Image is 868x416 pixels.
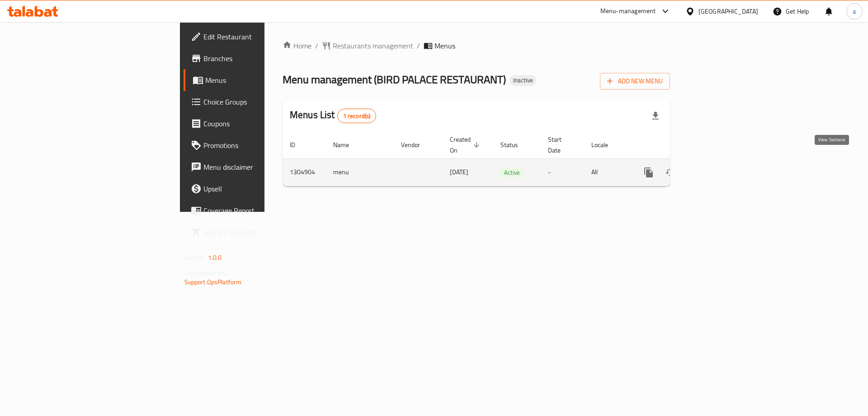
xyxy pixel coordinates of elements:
[203,205,318,216] span: Coverage Report
[500,167,524,178] span: Active
[283,40,670,51] nav: breadcrumb
[631,131,732,159] th: Actions
[638,162,660,183] button: more
[450,134,482,156] span: Created On
[541,158,584,186] td: -
[203,31,318,42] span: Edit Restaurant
[434,40,455,51] span: Menus
[584,158,631,186] td: All
[203,162,318,172] span: Menu disclaimer
[203,53,318,64] span: Branches
[338,112,376,120] span: 1 record(s)
[184,156,325,178] a: Menu disclaimer
[184,276,242,288] a: Support.OpsPlatform
[290,108,376,123] h2: Menus List
[184,26,325,48] a: Edit Restaurant
[184,267,226,279] span: Get support on:
[337,109,377,123] div: Total records count
[645,105,666,127] div: Export file
[500,139,530,150] span: Status
[417,40,420,51] li: /
[184,252,207,263] span: Version:
[184,91,325,113] a: Choice Groups
[548,134,573,156] span: Start Date
[401,139,432,150] span: Vendor
[698,6,758,16] div: [GEOGRAPHIC_DATA]
[600,73,670,90] button: Add New Menu
[853,6,856,16] span: a
[203,118,318,129] span: Coupons
[184,48,325,69] a: Branches
[203,140,318,151] span: Promotions
[283,131,732,186] table: enhanced table
[600,6,656,17] div: Menu-management
[509,77,537,84] span: Inactive
[184,134,325,156] a: Promotions
[203,183,318,194] span: Upsell
[205,75,318,86] span: Menus
[607,76,663,87] span: Add New Menu
[326,158,394,186] td: menu
[660,162,681,183] button: Change Status
[203,96,318,107] span: Choice Groups
[333,40,413,51] span: Restaurants management
[450,166,468,178] span: [DATE]
[322,40,413,51] a: Restaurants management
[509,75,537,86] div: Inactive
[184,221,325,243] a: Grocery Checklist
[184,178,325,200] a: Upsell
[333,139,361,150] span: Name
[184,69,325,91] a: Menus
[208,252,222,263] span: 1.0.0
[203,227,318,238] span: Grocery Checklist
[184,113,325,134] a: Coupons
[290,139,307,150] span: ID
[283,69,506,90] span: Menu management ( BIRD PALACE RESTAURANT )
[591,139,620,150] span: Locale
[184,200,325,221] a: Coverage Report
